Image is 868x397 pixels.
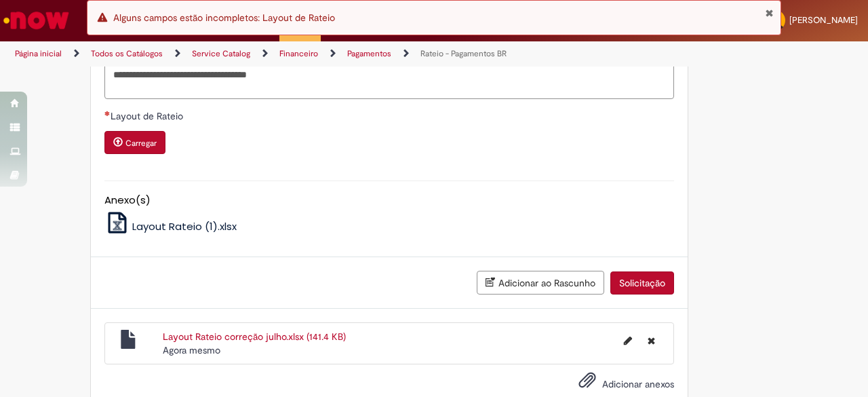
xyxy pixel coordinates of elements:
[111,110,186,122] span: Layout de Rateio
[10,41,568,67] ul: Trilhas de página
[602,378,674,390] span: Adicionar anexos
[104,111,111,116] span: Necessários
[610,271,674,295] button: Solicitação
[477,271,604,295] button: Adicionar ao Rascunho
[163,344,220,356] span: Agora mesmo
[420,48,507,59] a: Rateio - Pagamentos BR
[104,195,674,206] h5: Anexo(s)
[113,12,335,24] span: Alguns campos estão incompletos: Layout de Rateio
[1,7,71,34] img: ServiceNow
[91,48,163,59] a: Todos os Catálogos
[765,7,774,18] button: Fechar Notificação
[104,131,165,154] button: Carregar anexo de Layout de Rateio Required
[132,219,237,233] span: Layout Rateio (1).xlsx
[104,219,237,233] a: Layout Rateio (1).xlsx
[616,330,640,352] button: Editar nome de arquivo Layout Rateio correção julho.xlsx
[789,14,858,26] span: [PERSON_NAME]
[125,138,157,149] small: Carregar
[279,48,318,59] a: Financeiro
[104,63,674,99] textarea: Descrição
[347,48,391,59] a: Pagamentos
[163,344,220,356] time: 29/08/2025 15:05:03
[639,330,663,352] button: Excluir Layout Rateio correção julho.xlsx
[192,48,250,59] a: Service Catalog
[15,48,62,59] a: Página inicial
[163,330,346,343] a: Layout Rateio correção julho.xlsx (141.4 KB)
